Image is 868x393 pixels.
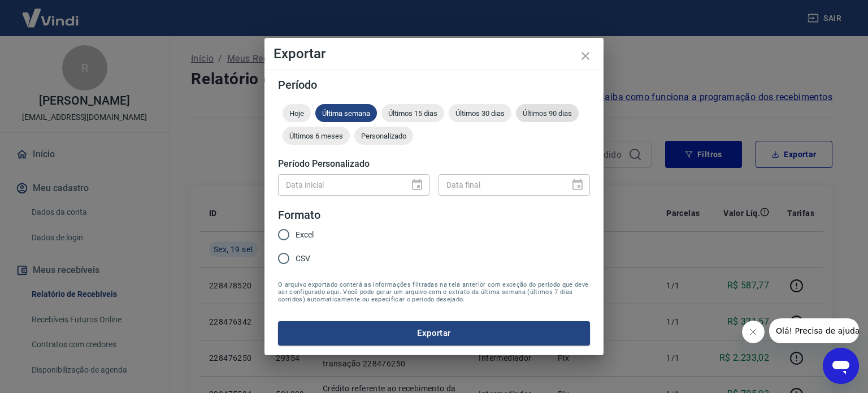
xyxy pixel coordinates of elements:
[7,8,95,17] span: Olá! Precisa de ajuda?
[283,127,350,145] div: Últimos 6 meses
[439,174,562,195] input: DD/MM/YYYY
[354,127,413,145] div: Personalizado
[274,47,594,61] h4: Exportar
[278,321,590,345] button: Exportar
[283,132,350,140] span: Últimos 6 meses
[296,253,310,265] span: CSV
[516,109,579,118] span: Últimos 90 dias
[742,321,765,343] iframe: Fechar mensagem
[283,109,311,118] span: Hoje
[572,42,599,70] button: close
[278,158,590,170] h5: Período Personalizado
[823,348,859,384] iframe: Botão para abrir a janela de mensagens
[278,174,401,195] input: DD/MM/YYYY
[278,281,590,303] span: O arquivo exportado conterá as informações filtradas na tela anterior com exceção do período que ...
[278,79,590,90] h5: Período
[315,104,377,122] div: Última semana
[449,104,511,122] div: Últimos 30 dias
[315,109,377,118] span: Última semana
[354,132,413,140] span: Personalizado
[381,104,444,122] div: Últimos 15 dias
[516,104,579,122] div: Últimos 90 dias
[283,104,311,122] div: Hoje
[449,109,511,118] span: Últimos 30 dias
[296,229,314,241] span: Excel
[381,109,444,118] span: Últimos 15 dias
[769,318,859,343] iframe: Mensagem da empresa
[278,207,320,223] legend: Formato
